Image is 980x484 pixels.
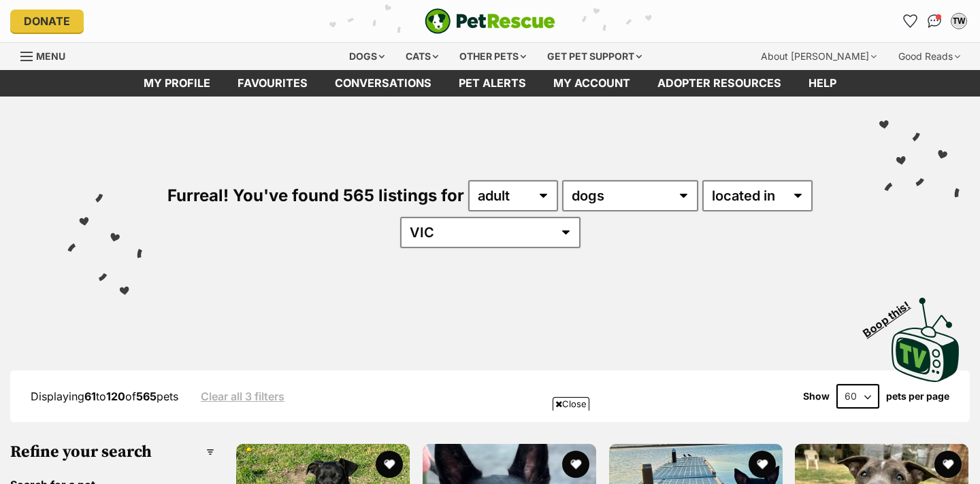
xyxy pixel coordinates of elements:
strong: 61 [84,390,96,403]
div: Dogs [340,43,394,70]
a: Adopter resources [644,70,795,97]
a: Help [795,70,850,97]
span: Displaying to of pets [31,390,178,403]
a: My profile [130,70,224,97]
a: Boop this! [892,286,960,385]
div: About [PERSON_NAME] [751,43,886,70]
iframe: Advertisement [242,416,738,477]
a: Clear all 3 filters [201,390,284,402]
strong: 120 [106,390,125,403]
a: Conversations [924,10,945,32]
h3: Refine your search [10,443,214,462]
span: Boop this! [861,290,924,339]
div: Good Reads [889,43,970,70]
button: My account [948,10,970,32]
img: logo-e224e6f780fb5917bec1dbf3a21bbac754714ae5b6737aabdf751b685950b380.svg [425,8,555,34]
strong: 565 [136,390,157,403]
label: pets per page [886,391,949,402]
span: Close [553,397,589,411]
span: Show [803,391,830,402]
span: Menu [36,50,65,62]
div: Get pet support [538,43,651,70]
a: PetRescue [425,8,555,34]
img: PetRescue TV logo [892,298,960,382]
button: favourite [748,451,775,478]
div: Other pets [450,43,536,70]
div: Cats [396,43,448,70]
ul: Account quick links [899,10,970,32]
a: conversations [321,70,445,97]
div: TW [952,14,966,28]
a: Favourites [224,70,321,97]
a: Favourites [899,10,921,32]
img: chat-41dd97257d64d25036548639549fe6c8038ab92f7586957e7f3b1b290dea8141.svg [928,14,942,28]
a: Pet alerts [445,70,540,97]
a: My account [540,70,644,97]
a: Donate [10,10,84,33]
iframe: Help Scout Beacon - Open [895,436,966,477]
a: Menu [20,43,75,67]
span: Furreal! You've found 565 listings for [167,186,464,205]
